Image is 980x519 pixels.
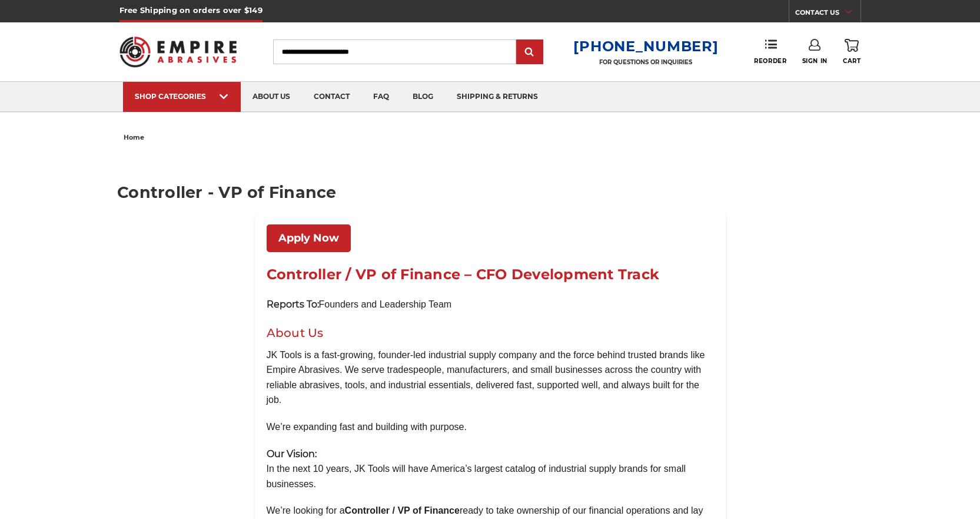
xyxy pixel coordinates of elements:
[754,57,786,65] span: Reorder
[267,448,317,460] strong: Our Vision:
[843,57,861,65] span: Cart
[267,299,319,310] strong: Reports To:
[802,57,828,65] span: Sign In
[754,39,786,64] a: Reorder
[267,264,714,285] h1: Controller / VP of Finance – CFO Development Track
[267,324,714,342] h2: About Us
[117,184,863,200] h1: Controller - VP of Finance
[267,348,714,408] p: JK Tools is a fast-growing, founder-led industrial supply company and the force behind trusted br...
[445,82,550,112] a: shipping & returns
[267,447,714,492] p: In the next 10 years, JK Tools will have America’s largest catalog of industrial supply brands fo...
[795,6,861,22] a: CONTACT US
[573,38,718,55] a: [PHONE_NUMBER]
[843,39,861,65] a: Cart
[135,92,229,101] div: SHOP CATEGORIES
[361,82,401,112] a: faq
[267,297,714,312] p: Founders and Leadership Team
[124,133,144,141] span: home
[267,419,714,435] p: We’re expanding fast and building with purpose.
[267,224,351,252] a: Apply Now
[573,58,718,66] p: FOR QUESTIONS OR INQUIRIES
[302,82,361,112] a: contact
[345,505,460,515] b: Controller / VP of Finance
[401,82,445,112] a: blog
[241,82,302,112] a: about us
[518,41,542,64] input: Submit
[119,29,237,75] img: Empire Abrasives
